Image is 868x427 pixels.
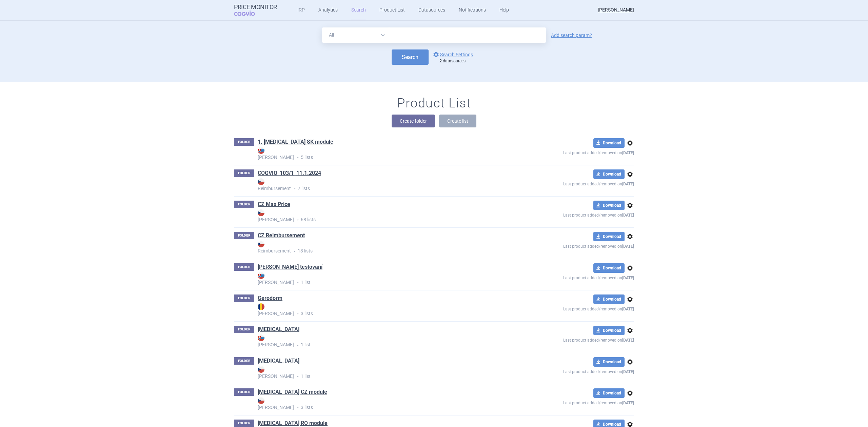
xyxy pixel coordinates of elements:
i: • [294,154,301,161]
p: FOLDER [234,201,254,208]
strong: [DATE] [622,150,634,155]
p: 7 lists [258,178,514,192]
p: Last product added/removed on [514,179,634,187]
a: CZ Max Price [258,201,290,208]
i: • [294,342,301,349]
button: Create folder [392,115,435,127]
button: Download [593,326,625,335]
a: CZ Reimbursement [258,232,305,239]
h1: Product List [397,96,471,111]
strong: [DATE] [622,307,634,311]
img: CZ [258,209,264,216]
button: Download [593,294,625,304]
button: Download [593,232,625,241]
i: • [294,404,301,411]
button: Download [593,169,625,179]
h1: CZ Max Price [258,201,290,209]
a: COGVIO_103/1_11.1.2024 [258,169,321,177]
strong: [DATE] [622,244,634,249]
div: datasources [439,59,476,64]
img: CZ [258,397,264,404]
p: 1 list [258,272,514,286]
i: • [294,279,301,286]
img: SK [258,272,264,279]
img: CZ [258,241,264,247]
strong: [PERSON_NAME] [258,209,514,222]
img: CZ [258,366,264,373]
strong: [PERSON_NAME] [258,366,514,379]
h1: Humira [258,357,299,366]
strong: Reimbursement [258,241,514,253]
h1: 1. Humira SK module [258,138,333,147]
strong: [DATE] [622,276,634,280]
strong: [PERSON_NAME] [258,334,514,347]
p: Last product added/removed on [514,304,634,312]
a: [PERSON_NAME] testování [258,263,322,271]
a: Search Settings [432,50,473,59]
img: CZ [258,178,264,185]
p: Last product added/removed on [514,210,634,219]
strong: [PERSON_NAME] [258,147,514,160]
h1: COGVIO_103/1_11.1.2024 [258,169,321,178]
a: 1. [MEDICAL_DATA] SK module [258,138,333,146]
a: Gerodorm [258,294,282,302]
p: FOLDER [234,263,254,271]
p: Last product added/removed on [514,148,634,156]
p: FOLDER [234,138,254,146]
h1: Humira [258,326,299,334]
a: [MEDICAL_DATA] [258,357,299,365]
button: Download [593,201,625,210]
p: Last product added/removed on [514,398,634,406]
p: FOLDER [234,294,254,302]
h1: Gerodorm [258,294,282,303]
p: 68 lists [258,209,514,223]
button: Download [593,138,625,148]
img: RO [258,303,264,310]
i: • [294,310,301,317]
img: SK [258,334,264,341]
a: [MEDICAL_DATA] CZ module [258,388,327,396]
p: Last product added/removed on [514,335,634,344]
p: 13 lists [258,241,514,255]
p: Last product added/removed on [514,241,634,250]
i: • [294,217,301,223]
strong: [DATE] [622,369,634,374]
a: Add search param? [551,33,592,38]
button: Download [593,357,625,367]
p: FOLDER [234,357,254,365]
p: FOLDER [234,388,254,396]
strong: [PERSON_NAME] [258,303,514,316]
p: 3 lists [258,303,514,317]
span: COGVIO [234,11,264,16]
p: FOLDER [234,232,254,239]
p: 5 lists [258,147,514,161]
strong: Price Monitor [234,4,277,11]
h1: Eli testování [258,263,322,272]
button: Download [593,388,625,398]
p: 3 lists [258,397,514,411]
i: • [291,185,298,192]
p: FOLDER [234,420,254,427]
i: • [291,248,298,255]
p: 1 list [258,334,514,348]
strong: [DATE] [622,182,634,186]
i: • [294,373,301,380]
strong: [DATE] [622,213,634,218]
strong: 2 [439,59,442,63]
p: Last product added/removed on [514,367,634,375]
button: Create list [439,115,476,127]
strong: [PERSON_NAME] [258,397,514,410]
strong: [PERSON_NAME] [258,272,514,285]
button: Search [392,49,429,65]
p: FOLDER [234,169,254,177]
strong: [DATE] [622,401,634,405]
p: FOLDER [234,326,254,333]
strong: Reimbursement [258,178,514,191]
img: SK [258,147,264,154]
h1: CZ Reimbursement [258,232,305,241]
p: 1 list [258,366,514,380]
button: Download [593,263,625,273]
a: [MEDICAL_DATA] RO module [258,420,328,427]
p: Last product added/removed on [514,273,634,281]
h1: Humira CZ module [258,388,327,397]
